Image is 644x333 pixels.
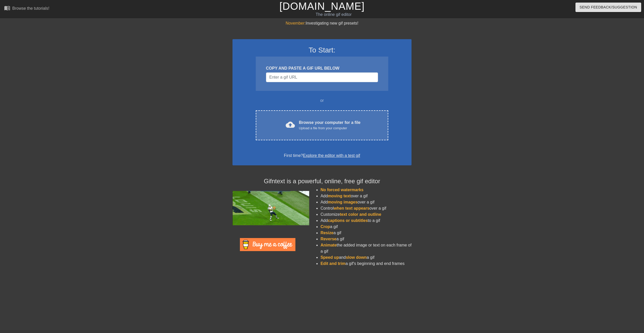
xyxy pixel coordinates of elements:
[575,3,641,12] button: Send Feedback/Suggestion
[320,242,412,254] li: the added image or text on each frame of a gif
[320,255,339,260] span: Speed up
[328,200,358,204] span: moving images
[286,21,306,25] span: November:
[320,254,412,261] li: and a gif
[279,1,364,12] a: [DOMAIN_NAME]
[320,237,336,241] span: Reverse
[240,238,295,251] img: Buy Me A Coffee
[246,98,398,104] div: or
[328,218,368,223] span: captions or subtitles
[320,243,337,247] span: Animate
[320,224,330,229] span: Crop
[328,194,351,198] span: moving text
[266,65,378,71] div: COPY AND PASTE A GIF URL BELOW
[320,188,363,192] span: No forced watermarks
[320,261,346,266] span: Edit and trim
[334,206,370,210] span: when text appears
[320,236,412,242] li: a gif
[266,72,378,82] input: Username
[4,5,10,11] span: menu_book
[286,120,295,129] span: cloud_upload
[320,193,412,199] li: Add over a gif
[232,20,412,26] div: Investigating new gif presets!
[12,6,49,10] div: Browse the tutorials!
[320,218,412,224] li: Add to a gif
[320,211,412,218] li: Customize
[239,153,405,159] div: First time?
[580,4,637,10] span: Send Feedback/Suggestion
[320,199,412,205] li: Add over a gif
[320,230,412,236] li: a gif
[320,261,412,267] li: a gif's beginning and end frames
[320,231,334,235] span: Resize
[239,46,405,55] h3: To Start:
[320,224,412,230] li: a gif
[320,205,412,211] li: Control over a gif
[232,191,309,225] img: football_small.gif
[346,255,367,260] span: slow down
[232,178,412,185] h4: Gifntext is a powerful, online, free gif editor
[217,12,450,18] div: The online gif editor
[303,153,360,158] a: Explore the editor with a test gif
[299,120,361,131] div: Browse your computer for a file
[299,126,361,131] div: Upload a file from your computer
[4,5,49,13] a: Browse the tutorials!
[340,212,381,217] span: text color and outline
